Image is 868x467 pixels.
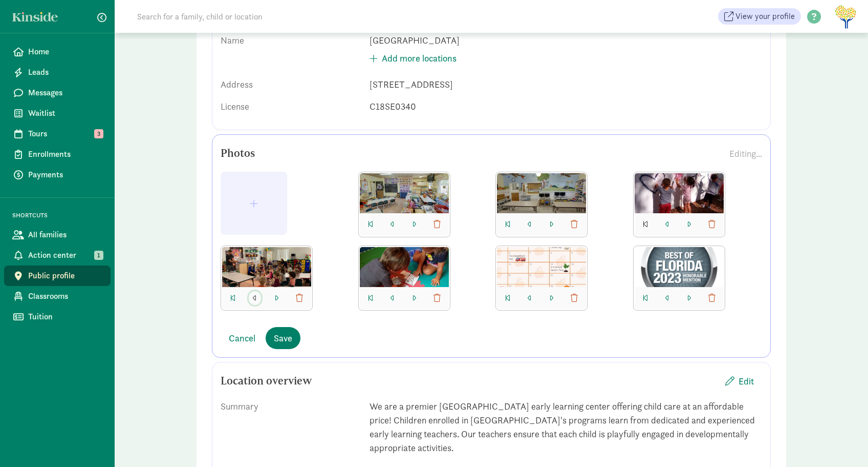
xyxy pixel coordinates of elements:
[4,307,111,327] a: Tuition
[4,103,111,124] a: Waitlist
[28,249,102,261] span: Action center
[94,251,103,260] span: 1
[221,99,361,113] div: License
[4,266,111,286] a: Public profile
[717,370,762,392] button: Edit
[28,46,102,58] span: Home
[4,124,111,144] a: Tours 3
[28,169,102,181] span: Payments
[370,33,762,47] div: [GEOGRAPHIC_DATA]
[370,77,762,91] div: [STREET_ADDRESS]
[221,147,255,159] h5: Photos
[382,51,457,65] span: Add more locations
[28,66,102,78] span: Leads
[28,311,102,323] span: Tuition
[4,286,111,307] a: Classrooms
[28,128,102,140] span: Tours
[370,99,762,113] div: C18SE0340
[221,77,361,91] div: Address
[229,331,255,345] span: Cancel
[94,129,103,138] span: 3
[370,399,762,455] div: We are a premier [GEOGRAPHIC_DATA] early learning center offering child care at an affordable pri...
[361,47,465,69] button: Add more locations
[221,375,312,387] h5: Location overview
[718,8,801,25] a: View your profile
[739,374,754,388] span: Edit
[274,331,292,345] span: Save
[4,83,111,103] a: Messages
[28,148,102,160] span: Enrollments
[4,42,111,62] a: Home
[131,6,418,27] input: Search for a family, child or location
[4,245,111,266] a: Action center 1
[221,399,361,455] div: Summary
[28,270,102,282] span: Public profile
[28,290,102,302] span: Classrooms
[266,327,300,349] button: Save
[28,229,102,241] span: All families
[817,418,868,467] iframe: Chat Widget
[28,107,102,119] span: Waitlist
[735,10,795,23] span: View your profile
[4,144,111,165] a: Enrollments
[221,33,361,69] div: Name
[4,62,111,83] a: Leads
[221,327,264,349] button: Cancel
[28,87,102,99] span: Messages
[4,225,111,245] a: All families
[4,165,111,185] a: Payments
[729,147,762,160] div: Editing...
